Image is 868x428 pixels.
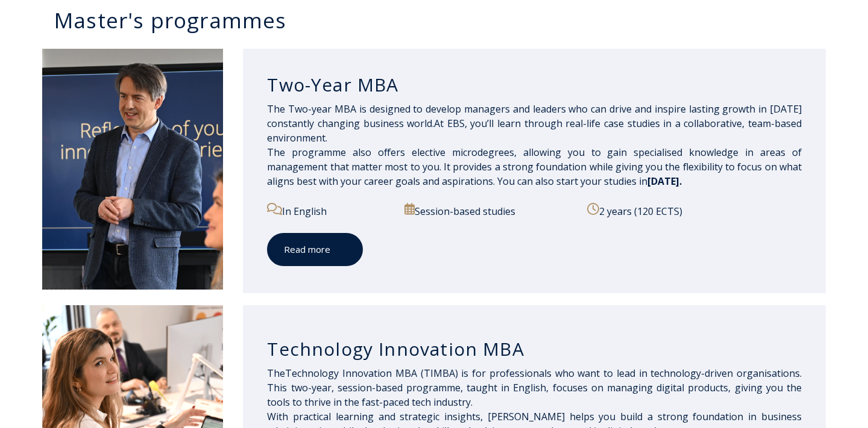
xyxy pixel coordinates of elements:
p: In English [267,203,391,219]
span: The Two-year MBA is designed to develop managers and leaders who can drive and inspire lasting gr... [267,102,802,188]
span: The [267,367,285,380]
h3: Master's programmes [54,10,826,31]
span: Technology Innovation M [285,367,519,380]
a: Read more [267,233,363,266]
span: sionals who want to lead in technology-driven organisations. This two-year, session-based program... [267,367,802,409]
p: Session-based studies [404,203,573,219]
img: DSC_2098 [42,49,223,290]
h3: Technology Innovation MBA [267,338,802,361]
span: [DATE]. [647,175,682,188]
span: You can also start your studies in [497,175,682,188]
p: 2 years (120 ECTS) [587,203,802,219]
h3: Two-Year MBA [267,73,802,96]
span: BA (TIMBA) is for profes [404,367,520,380]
